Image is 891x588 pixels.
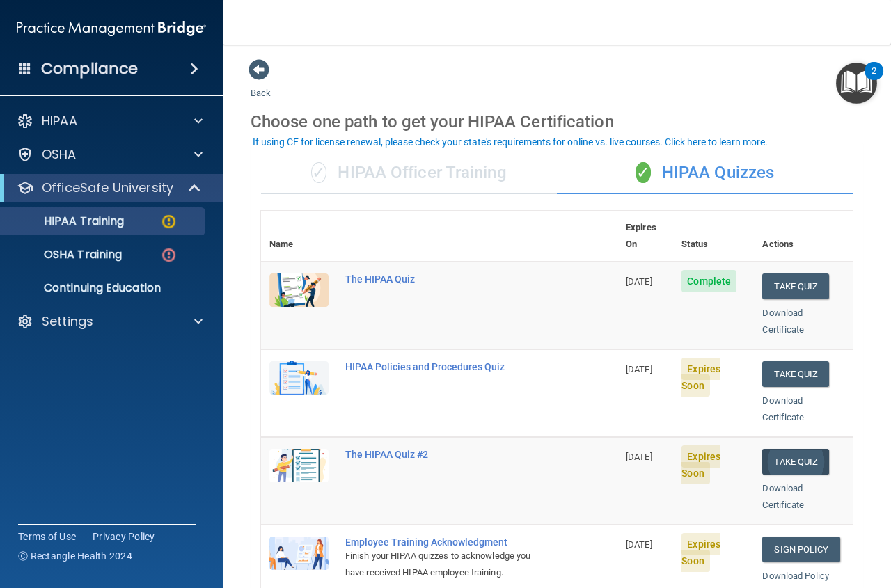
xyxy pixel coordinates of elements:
[762,308,804,335] a: Download Certificate
[42,180,173,196] p: OfficeSafe University
[311,162,326,183] span: ✓
[261,211,337,262] th: Name
[636,162,651,183] span: ✓
[251,71,271,98] a: Back
[681,445,720,484] span: Expires Soon
[681,358,720,397] span: Expires Soon
[762,483,804,510] a: Download Certificate
[42,146,77,163] p: OSHA
[18,549,132,563] span: Ⓒ Rectangle Health 2024
[626,364,652,374] span: [DATE]
[17,113,203,129] a: HIPAA
[762,571,829,581] a: Download Policy
[617,211,673,262] th: Expires On
[251,135,770,149] button: If using CE for license renewal, please check your state's requirements for online vs. live cours...
[9,281,199,295] p: Continuing Education
[253,137,768,147] div: If using CE for license renewal, please check your state's requirements for online vs. live cours...
[251,102,863,142] div: Choose one path to get your HIPAA Certification
[345,537,548,548] div: Employee Training Acknowledgment
[9,248,122,262] p: OSHA Training
[17,313,203,330] a: Settings
[673,211,754,262] th: Status
[345,273,548,285] div: The HIPAA Quiz
[762,273,829,299] button: Take Quiz
[9,214,124,228] p: HIPAA Training
[261,152,557,194] div: HIPAA Officer Training
[345,449,548,460] div: The HIPAA Quiz #2
[681,270,736,292] span: Complete
[160,213,178,230] img: warning-circle.0cc9ac19.png
[626,539,652,550] span: [DATE]
[18,530,76,543] a: Terms of Use
[557,152,853,194] div: HIPAA Quizzes
[626,452,652,462] span: [DATE]
[41,59,138,79] h4: Compliance
[93,530,155,543] a: Privacy Policy
[762,537,839,562] a: Sign Policy
[762,361,829,387] button: Take Quiz
[681,533,720,572] span: Expires Soon
[762,449,829,475] button: Take Quiz
[345,548,548,581] div: Finish your HIPAA quizzes to acknowledge you have received HIPAA employee training.
[754,211,853,262] th: Actions
[160,246,178,264] img: danger-circle.6113f641.png
[17,180,202,196] a: OfficeSafe University
[836,63,877,104] button: Open Resource Center, 2 new notifications
[42,313,93,330] p: Settings
[17,15,206,42] img: PMB logo
[762,395,804,422] a: Download Certificate
[872,71,876,89] div: 2
[626,276,652,287] span: [DATE]
[345,361,548,372] div: HIPAA Policies and Procedures Quiz
[17,146,203,163] a: OSHA
[42,113,77,129] p: HIPAA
